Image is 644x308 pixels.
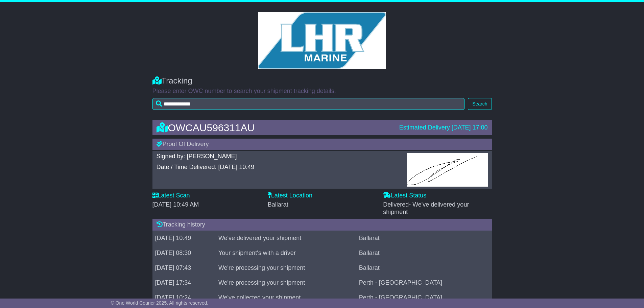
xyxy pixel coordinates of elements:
span: © One World Courier 2025. All rights reserved. [111,300,209,306]
td: We've delivered your shipment [216,231,356,245]
td: We're processing your shipment [216,260,356,275]
img: GetCustomerLogo [258,12,386,69]
div: Tracking history [152,219,492,231]
label: Latest Status [383,192,426,199]
div: OWCAU596311AU [153,122,396,133]
div: Proof Of Delivery [152,139,492,150]
td: Perth - [GEOGRAPHIC_DATA] [356,290,492,305]
td: [DATE] 17:34 [152,275,216,290]
div: Date / Time Delivered: [DATE] 10:49 [157,164,400,171]
button: Search [468,98,492,110]
td: Perth - [GEOGRAPHIC_DATA] [356,275,492,290]
td: Your shipment's with a driver [216,245,356,260]
td: [DATE] 10:49 [152,231,216,245]
td: Ballarat [356,260,492,275]
span: [DATE] 10:49 AM [152,201,199,208]
td: Ballarat [356,231,492,245]
td: We're processing your shipment [216,275,356,290]
p: Please enter OWC number to search your shipment tracking details. [152,88,492,95]
td: [DATE] 08:30 [152,245,216,260]
td: We've collected your shipment [216,290,356,305]
img: GetPodImagePublic [407,153,488,187]
div: Tracking [152,76,492,86]
td: [DATE] 10:24 [152,290,216,305]
label: Latest Scan [152,192,190,199]
span: Ballarat [268,201,288,208]
span: - We've delivered your shipment [383,201,469,215]
td: [DATE] 07:43 [152,260,216,275]
span: Delivered [383,201,469,215]
div: Estimated Delivery [DATE] 17:00 [399,124,488,132]
div: Signed by: [PERSON_NAME] [157,153,400,160]
label: Latest Location [268,192,312,199]
td: Ballarat [356,245,492,260]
